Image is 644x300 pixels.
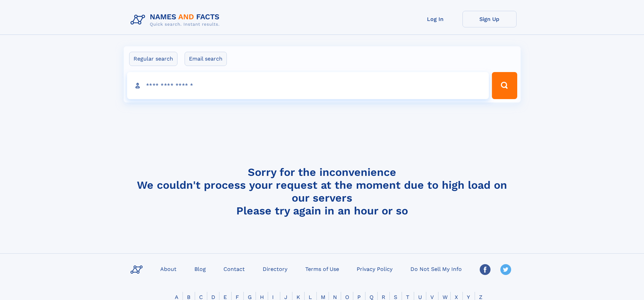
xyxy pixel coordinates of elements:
a: About [158,264,179,274]
a: Privacy Policy [354,264,395,274]
a: Do Not Sell My Info [408,264,464,274]
label: Email search [185,52,227,66]
a: Sign Up [462,11,517,27]
a: Contact [221,264,247,274]
label: Regular search [129,52,177,66]
button: Search Button [492,72,517,99]
h4: Sorry for the inconvenience We couldn't process your request at the moment due to high load on ou... [128,166,517,217]
img: Facebook [480,264,491,275]
a: Blog [192,264,209,274]
a: Log In [408,11,462,27]
input: search input [127,72,489,99]
img: Logo Names and Facts [128,11,225,29]
a: Directory [260,264,290,274]
img: Twitter [500,264,511,275]
a: Terms of Use [303,264,342,274]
